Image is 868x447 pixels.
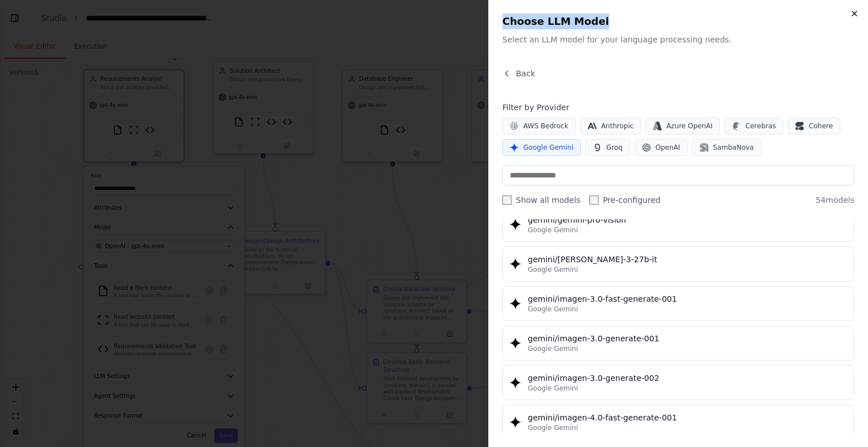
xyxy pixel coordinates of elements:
span: Google Gemini [528,384,578,393]
button: gemini/gemini-pro-visionGoogle Gemini [502,207,854,242]
button: gemini/imagen-3.0-generate-002Google Gemini [502,365,854,400]
button: Cerebras [724,118,783,134]
div: gemini/imagen-4.0-fast-generate-001 [528,412,847,423]
input: Pre-configured [589,196,598,205]
div: gemini/imagen-3.0-generate-001 [528,333,847,344]
span: SambaNova [713,143,754,152]
button: Groq [585,139,630,156]
p: Select an LLM model for your language processing needs. [502,34,854,45]
button: Back [502,68,535,79]
button: AWS Bedrock [502,118,576,134]
span: Google Gemini [528,305,578,314]
span: AWS Bedrock [523,121,568,131]
span: OpenAI [656,143,680,152]
h4: Filter by Provider [502,102,854,113]
span: Azure OpenAI [666,121,713,131]
div: gemini/imagen-3.0-generate-002 [528,372,847,384]
span: Back [516,68,535,79]
button: Cohere [788,118,840,134]
span: Google Gemini [523,143,574,152]
button: OpenAI [635,139,688,156]
span: Google Gemini [528,265,578,274]
span: Cohere [809,121,833,131]
span: Groq [606,143,623,152]
button: gemini/[PERSON_NAME]-3-27b-itGoogle Gemini [502,246,854,281]
span: 54 models [815,194,854,206]
button: gemini/imagen-3.0-generate-001Google Gemini [502,326,854,361]
span: Cerebras [745,121,776,131]
label: Pre-configured [589,194,661,206]
div: gemini/imagen-3.0-fast-generate-001 [528,293,847,305]
span: Google Gemini [528,423,578,432]
span: Google Gemini [528,225,578,235]
button: gemini/imagen-3.0-fast-generate-001Google Gemini [502,286,854,321]
div: gemini/[PERSON_NAME]-3-27b-it [528,254,847,265]
button: Azure OpenAI [645,118,720,134]
button: gemini/imagen-4.0-fast-generate-001Google Gemini [502,405,854,440]
button: Google Gemini [502,139,581,156]
button: Anthropic [580,118,641,134]
div: gemini/gemini-pro-vision [528,214,847,225]
span: Google Gemini [528,344,578,353]
input: Show all models [502,196,511,205]
h2: Choose LLM Model [502,14,854,29]
button: SambaNova [692,139,761,156]
span: Anthropic [601,121,634,131]
label: Show all models [502,194,580,206]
